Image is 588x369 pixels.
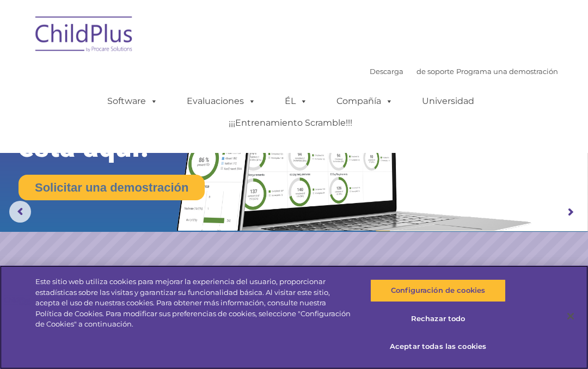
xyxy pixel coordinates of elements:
[411,90,485,112] a: Universidad
[35,181,188,194] font: Solicitar una demostración
[218,112,363,134] a: ¡¡¡Entrenamiento Scramble!!!
[274,90,318,112] a: ÉL
[326,90,404,112] a: Compañía
[107,96,146,106] font: Software
[285,96,296,106] font: ÉL
[390,342,486,350] font: Aceptar todas las cookies
[35,277,351,328] font: Este sitio web utiliza cookies para mejorar la experiencia del usuario, proporcionar estadísticas...
[370,279,505,302] button: Configuración de cookies
[370,307,505,330] button: Rechazar todo
[391,286,485,294] font: Configuración de cookies
[411,314,465,323] font: Rechazar todo
[370,67,403,76] a: Descarga
[559,304,583,328] button: Cerca
[370,335,505,358] button: Aceptar todas las cookies
[229,118,352,128] font: ¡¡¡Entrenamiento Scramble!!!
[454,67,456,76] font: |
[456,67,558,76] a: Programa una demostración
[422,96,474,106] font: Universidad
[176,90,267,112] a: Evaluaciones
[30,9,139,63] img: ChildPlus de Procare Solutions
[187,96,244,106] font: Evaluaciones
[416,67,454,76] a: de soporte
[336,96,381,106] font: Compañía
[96,90,169,112] a: Software
[19,175,205,200] a: Solicitar una demostración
